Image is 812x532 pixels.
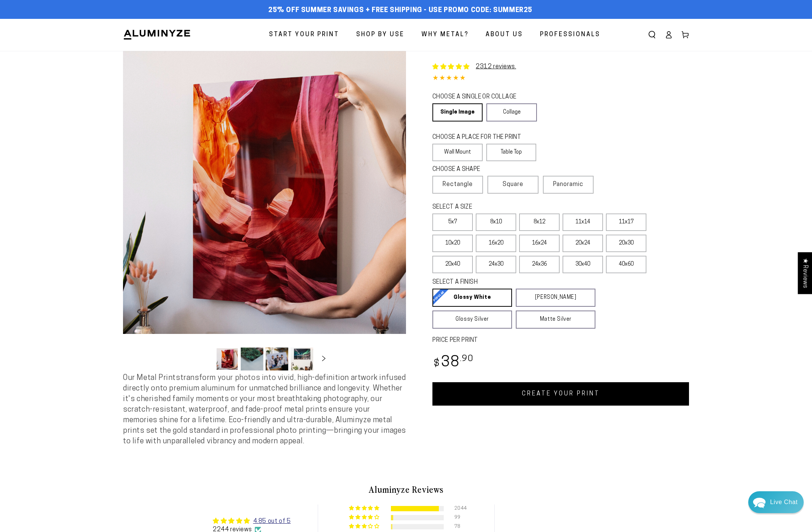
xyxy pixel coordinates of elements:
[315,351,332,367] button: Slide right
[263,25,345,45] a: Start Your Print
[432,133,529,142] legend: CHOOSE A PLACE FOR THE PRINT
[432,93,530,101] legend: CHOOSE A SINGLE OR COLLAGE
[197,351,214,367] button: Slide left
[241,347,263,371] button: Load image 2 in gallery view
[349,506,380,511] div: 91% (2044) reviews with 5 star rating
[519,214,560,231] label: 8x12
[443,180,473,189] span: Rectangle
[476,214,516,231] label: 8x10
[266,347,288,371] button: Load image 3 in gallery view
[432,278,577,287] legend: SELECT A FINISH
[519,235,560,252] label: 16x24
[432,165,531,174] legend: CHOOSE A SHAPE
[349,524,380,529] div: 3% (78) reviews with 3 star rating
[351,25,410,45] a: Shop By Use
[432,289,512,307] a: Glossy White
[553,181,583,188] span: Panoramic
[798,252,812,294] div: Click to open Judge.me floating reviews tab
[748,491,804,513] div: Chat widget toggle
[486,144,537,161] label: Table Top
[432,235,473,252] label: 10x20
[432,311,512,329] a: Glossy Silver
[432,73,689,84] div: 4.85 out of 5.0 stars
[268,6,532,15] span: 25% off Summer Savings + Free Shipping - Use Promo Code: SUMMER25
[421,29,469,40] span: Why Metal?
[476,64,516,70] a: 2312 reviews.
[476,235,516,252] label: 16x20
[454,506,463,511] div: 2044
[123,374,406,445] span: Our Metal Prints transform your photos into vivid, high-definition artwork infused directly onto ...
[349,515,380,520] div: 4% (99) reviews with 4 star rating
[519,256,560,273] label: 24x36
[432,382,689,406] a: CREATE YOUR PRINT
[123,51,406,373] media-gallery: Gallery Viewer
[186,483,626,496] h2: Aluminyze Reviews
[563,256,603,273] label: 30x40
[269,29,339,40] span: Start Your Print
[606,235,646,252] label: 20x30
[432,214,473,231] label: 5x7
[416,25,474,45] a: Why Metal?
[503,180,523,189] span: Square
[486,29,523,40] span: About Us
[253,518,291,524] a: 4.85 out of 5
[432,256,473,273] label: 20x40
[454,515,463,520] div: 99
[516,289,595,307] a: [PERSON_NAME]
[606,256,646,273] label: 40x60
[480,25,529,45] a: About Us
[460,355,474,363] sup: .90
[432,144,483,161] label: Wall Mount
[432,203,583,212] legend: SELECT A SIZE
[432,103,483,121] a: Single Image
[291,347,313,371] button: Load image 4 in gallery view
[216,347,238,371] button: Load image 1 in gallery view
[540,29,600,40] span: Professionals
[606,214,646,231] label: 11x17
[644,26,660,43] summary: Search our site
[213,517,291,526] div: Average rating is 4.85 stars
[516,311,595,329] a: Matte Silver
[432,355,474,370] bdi: 38
[563,214,603,231] label: 11x14
[432,336,689,345] label: PRICE PER PRINT
[123,29,191,40] img: Aluminyze
[454,524,463,529] div: 78
[476,256,516,273] label: 24x30
[356,29,404,40] span: Shop By Use
[770,491,798,513] div: Contact Us Directly
[486,103,537,121] a: Collage
[432,62,516,71] a: 2312 reviews.
[434,359,440,369] span: $
[563,235,603,252] label: 20x24
[534,25,606,45] a: Professionals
